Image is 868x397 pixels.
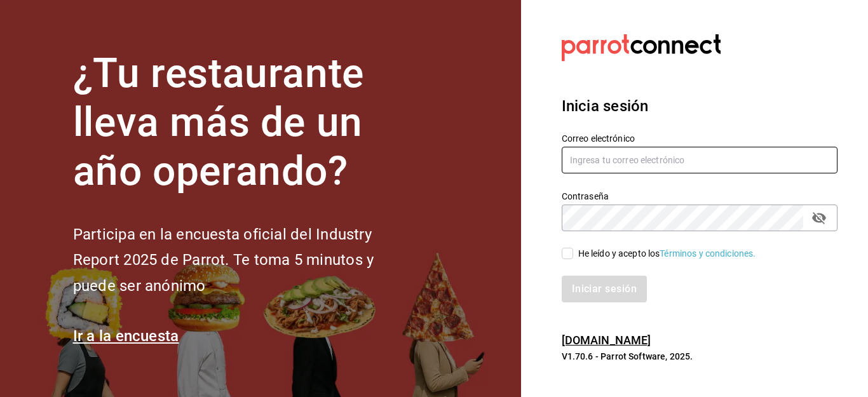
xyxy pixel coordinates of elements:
a: [DOMAIN_NAME] [562,333,651,347]
label: Contraseña [562,192,837,201]
h1: ¿Tu restaurante lleva más de un año operando? [73,50,416,196]
p: V1.70.6 - Parrot Software, 2025. [562,350,837,363]
label: Correo electrónico [562,134,837,143]
h3: Inicia sesión [562,95,837,118]
div: He leído y acepto los [578,247,756,260]
h2: Participa en la encuesta oficial del Industry Report 2025 de Parrot. Te toma 5 minutos y puede se... [73,222,416,299]
a: Ir a la encuesta [73,327,179,345]
a: Términos y condiciones. [660,248,756,259]
input: Ingresa tu correo electrónico [562,147,837,173]
button: passwordField [808,207,830,229]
